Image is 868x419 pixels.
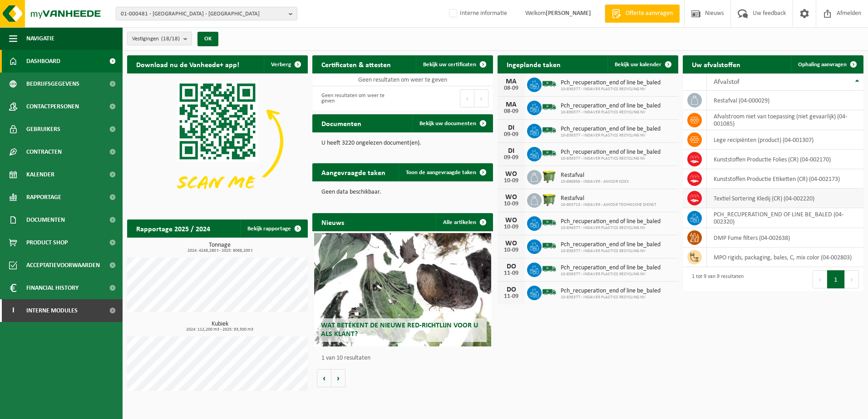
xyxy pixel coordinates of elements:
span: 10-836377 - INDAVER PLASTICS RECYCLING NV [561,272,661,277]
img: BL-SO-LV [542,99,557,115]
td: PCH_RECUPERATION_END OF LINE BE_BALED (04-002320) [707,208,863,228]
a: Offerte aanvragen [605,5,680,23]
a: Wat betekent de nieuwe RED-richtlijn voor u als klant? [314,233,491,346]
span: Verberg [271,62,291,68]
div: WO [502,171,520,178]
td: MPO rigids, packaging, bales, C, mix color (04-002803) [707,248,863,267]
span: Offerte aanvragen [623,9,675,18]
img: BL-SO-LV [542,122,557,138]
h2: Documenten [312,114,370,132]
span: Bedrijfsgegevens [26,73,79,95]
span: 10-836377 - INDAVER PLASTICS RECYCLING NV [561,248,661,254]
h3: Tonnage [132,242,308,253]
img: Download de VHEPlus App [127,73,308,209]
div: 10-09 [502,178,520,184]
img: BL-SO-LV [542,284,557,300]
td: lege recipiënten (product) (04-001307) [707,130,863,150]
div: MA [502,101,520,108]
button: Next [845,270,859,288]
span: Rapportage [26,186,61,209]
span: Bekijk uw kalender [615,62,661,68]
span: Product Shop [26,231,68,254]
button: Next [474,89,488,107]
span: Navigatie [26,27,54,50]
a: Bekijk uw kalender [607,55,677,73]
h2: Download nu de Vanheede+ app! [127,55,248,73]
img: BL-SO-LV [542,238,557,253]
span: Pch_recuperation_end of line be_baled [561,149,661,156]
img: WB-1100-HPE-GN-50 [542,169,557,184]
h2: Aangevraagde taken [312,163,395,181]
span: Pch_recuperation_end of line be_baled [561,287,661,295]
td: Textiel Sortering Kledij (CR) (04-002220) [707,189,863,208]
button: Previous [460,89,474,107]
div: 08-09 [502,85,520,92]
span: 10-896956 - INDAVER - AMCOR COEX [561,179,629,185]
td: Kunststoffen Productie Folies (CR) (04-002170) [707,150,863,169]
span: Toon de aangevraagde taken [406,170,476,175]
span: Gebruikers [26,118,60,141]
button: Volgende [331,369,345,387]
span: Ophaling aanvragen [798,62,847,68]
h3: Kubiek [132,321,308,332]
div: 10-09 [502,224,520,230]
span: Kalender [26,163,54,186]
button: Previous [813,270,827,288]
img: WB-1100-HPE-GN-50 [542,192,557,207]
button: Vestigingen(18/18) [127,32,192,45]
a: Alle artikelen [436,213,492,231]
span: Documenten [26,209,65,231]
span: Dashboard [26,50,60,73]
span: I [9,299,17,322]
span: Wat betekent de nieuwe RED-richtlijn voor u als klant? [321,322,478,338]
td: restafval (04-000029) [707,91,863,110]
img: BL-SO-LV [542,76,557,92]
p: U heeft 3220 ongelezen document(en). [321,140,484,146]
button: 01-000481 - [GEOGRAPHIC_DATA] - [GEOGRAPHIC_DATA] [116,7,297,20]
div: 10-09 [502,201,520,207]
span: 10-836377 - INDAVER PLASTICS RECYCLING NV [561,295,661,300]
span: 10-903713 - INDAVER - AMCOR TECHNISCHE DIENST [561,202,656,208]
label: Interne informatie [447,7,507,20]
td: DMP Fume filters (04-002638) [707,228,863,248]
div: 10-09 [502,247,520,253]
span: 10-836377 - INDAVER PLASTICS RECYCLING NV [561,87,661,92]
span: Afvalstof [714,78,740,86]
span: Vestigingen [132,32,180,46]
img: BL-SO-LV [542,261,557,277]
count: (18/18) [161,36,180,42]
div: DI [502,147,520,155]
span: Pch_recuperation_end of line be_baled [561,241,661,248]
span: 01-000481 - [GEOGRAPHIC_DATA] - [GEOGRAPHIC_DATA] [121,7,285,21]
span: 2024: 4248,280 t - 2025: 8068,200 t [132,248,308,253]
p: 1 van 10 resultaten [321,355,488,361]
img: BL-SO-LV [542,146,557,161]
span: Contactpersonen [26,95,79,118]
h2: Ingeplande taken [498,55,570,73]
div: WO [502,217,520,224]
div: WO [502,194,520,201]
span: Pch_recuperation_end of line be_baled [561,126,661,133]
span: Interne modules [26,299,78,322]
div: DI [502,124,520,132]
span: 10-836377 - INDAVER PLASTICS RECYCLING NV [561,133,661,138]
p: Geen data beschikbaar. [321,189,484,195]
a: Toon de aangevraagde taken [399,163,492,181]
button: Verberg [264,55,307,73]
td: Geen resultaten om weer te geven [312,73,493,86]
a: Bekijk uw certificaten [416,55,492,73]
div: DO [502,286,520,293]
div: 11-09 [502,270,520,277]
span: Restafval [561,172,629,179]
div: 09-09 [502,132,520,138]
strong: [PERSON_NAME] [546,10,591,17]
td: afvalstroom niet van toepassing (niet gevaarlijk) (04-001085) [707,110,863,130]
span: Pch_recuperation_end of line be_baled [561,79,661,87]
div: 1 tot 9 van 9 resultaten [687,269,744,289]
span: 2024: 112,200 m3 - 2025: 93,500 m3 [132,327,308,332]
h2: Rapportage 2025 / 2024 [127,219,219,237]
span: Acceptatievoorwaarden [26,254,100,277]
div: 09-09 [502,155,520,161]
div: 08-09 [502,108,520,115]
div: MA [502,78,520,85]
